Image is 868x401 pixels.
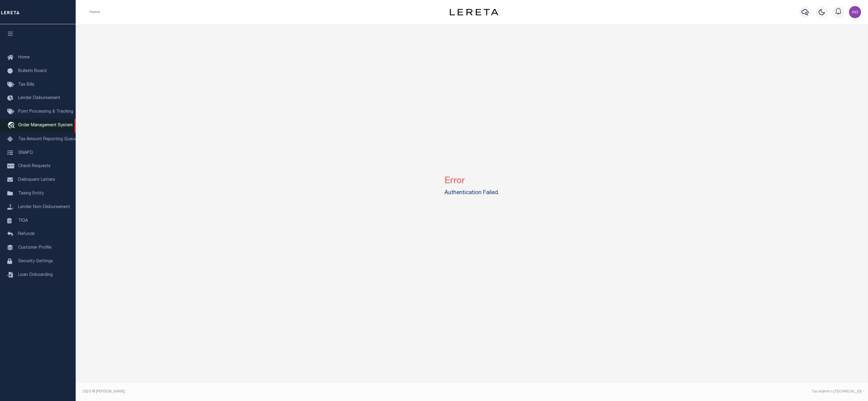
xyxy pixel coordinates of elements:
[18,218,28,223] span: TIQA
[18,137,77,141] span: Tax Amount Reporting Queue
[18,246,51,250] span: Customer Profile
[18,205,70,209] span: Lender Non-Disbursement
[7,122,17,130] i: travel_explore
[849,6,861,18] img: svg+xml;base64,PHN2ZyB4bWxucz0iaHR0cDovL3d3dy53My5vcmcvMjAwMC9zdmciIHBvaW50ZXItZXZlbnRzPSJub25lIi...
[18,123,73,128] span: Order Management System
[18,273,53,277] span: Loan Onboarding
[18,110,73,114] span: Pymt Processing & Tracking
[450,9,498,15] img: logo-dark.svg
[90,9,100,15] li: Home
[18,178,55,182] span: Delinquent Letters
[18,55,30,60] span: Home
[18,83,35,87] span: Tax Bills
[18,191,44,196] span: Taxing Entity
[18,96,60,100] span: Lender Disbursement
[18,232,35,236] span: Refunds
[18,164,51,168] span: Check Requests
[18,259,53,263] span: Security Settings
[445,171,499,187] h2: Error
[18,69,47,73] span: Bulletin Board
[18,151,33,155] span: SNAPQ
[445,189,499,197] label: Authentication Failed.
